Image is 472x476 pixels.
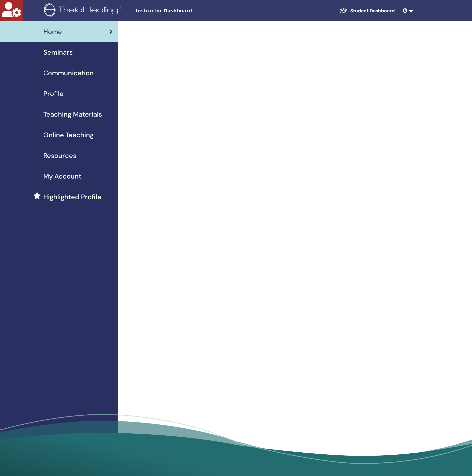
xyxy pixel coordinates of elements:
span: Seminars [43,47,73,57]
span: My Account [43,171,81,181]
span: Communication [43,68,94,78]
span: Highlighted Profile [43,192,101,202]
img: logo.png [44,3,124,18]
span: Online Teaching [43,130,94,140]
span: Instructor Dashboard [136,7,236,14]
span: Teaching Materials [43,109,102,119]
a: Student Dashboard [334,5,400,17]
span: Profile [43,89,64,99]
span: Home [43,27,62,37]
img: graduation-cap-white.svg [340,8,348,13]
span: Resources [43,151,76,161]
